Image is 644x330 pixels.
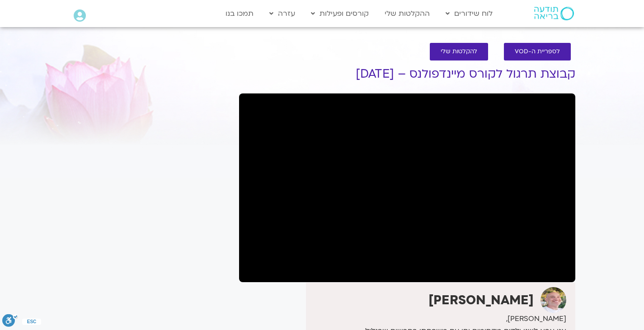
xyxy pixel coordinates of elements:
[534,7,574,20] img: תודעה בריאה
[265,5,300,22] a: עזרה
[221,5,258,22] a: תמכו בנו
[308,313,566,325] div: [PERSON_NAME],
[306,5,373,22] a: קורסים ופעילות
[430,43,488,60] a: להקלטות שלי
[239,67,575,81] h1: קבוצת תרגול לקורס מיינדפולנס – [DATE]
[441,48,477,55] span: להקלטות שלי
[441,5,497,22] a: לוח שידורים
[541,287,566,313] img: רון אלון
[515,48,560,55] span: לספריית ה-VOD
[428,292,534,309] strong: [PERSON_NAME]
[380,5,434,22] a: ההקלטות שלי
[504,43,571,60] a: לספריית ה-VOD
